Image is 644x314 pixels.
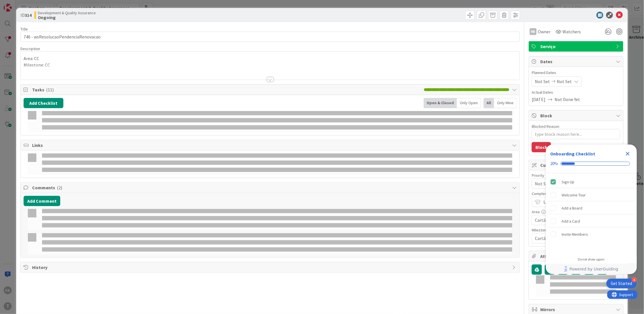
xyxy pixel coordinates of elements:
button: Block [532,142,551,152]
div: Get Started [611,281,632,286]
span: Mirrors [540,306,613,313]
div: Priority [532,173,620,177]
button: Add Checklist [24,98,63,108]
div: Open & Closed [424,98,457,108]
div: Only Open [457,98,481,108]
div: Sign Up [562,178,575,185]
div: Checklist items [546,173,637,253]
div: Checklist progress: 20% [550,161,632,166]
span: History [32,264,510,271]
span: Comments [32,184,510,191]
label: Title [20,26,28,32]
span: Tasks [32,86,421,93]
span: Not Done Yet [554,96,580,103]
div: Add a Board is incomplete. [548,202,635,214]
button: Add Comment [24,196,60,206]
div: Do not show again [578,257,605,262]
span: Actual Dates [532,89,620,95]
span: Support [12,1,26,8]
span: Serviço [540,43,613,50]
span: Cartão de Cidadão [535,234,608,242]
span: Custom Fields [540,162,613,169]
a: Powered by UserGuiding [549,264,634,274]
div: 20% [550,161,558,166]
span: Block [540,112,613,119]
div: Welcome Tour is incomplete. [548,189,635,201]
div: RB [530,28,537,35]
span: Watchers [562,28,581,35]
span: Not Set [535,180,608,188]
p: Area: CC [24,55,517,62]
div: Area [532,210,620,214]
b: 314 [25,12,32,18]
div: Only Mine [494,98,517,108]
div: Footer [546,264,637,274]
div: Add a Board [562,205,583,212]
div: Invite Members [562,231,588,238]
span: Dates [540,58,613,65]
span: Large [543,198,608,206]
span: ( 11 ) [46,87,54,93]
div: Milestone [532,228,620,232]
span: [DATE] [532,96,545,103]
span: Attachments [540,253,613,260]
div: Checklist Container [546,145,637,274]
div: Complexidade [532,192,620,196]
span: Links [32,142,510,149]
span: Powered by UserGuiding [570,266,618,272]
div: Invite Members is incomplete. [548,228,635,241]
div: Welcome Tour [562,192,586,198]
b: Ongoing [38,15,96,20]
div: Add a Card is incomplete. [548,215,635,227]
span: Description [20,46,40,51]
div: All [484,98,494,108]
span: Owner [538,28,550,35]
div: Close Checklist [623,149,632,158]
span: Cartão Cidadão [535,216,608,224]
span: Not Set [535,78,550,85]
div: Sign Up is complete. [548,176,635,188]
label: Blocked Reason [532,124,559,129]
div: Add a Card [562,218,580,225]
p: Milestone: CC [24,62,517,68]
span: Planned Dates [532,70,620,76]
span: Development & Quality Assurance [38,11,96,15]
div: Open Get Started checklist, remaining modules: 4 [606,279,637,288]
div: Onboarding Checklist [550,150,595,157]
span: Not Set [557,78,572,85]
input: type card name here... [20,32,520,42]
span: ( 2 ) [57,185,62,190]
div: 4 [632,277,637,282]
span: ID [20,12,32,19]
